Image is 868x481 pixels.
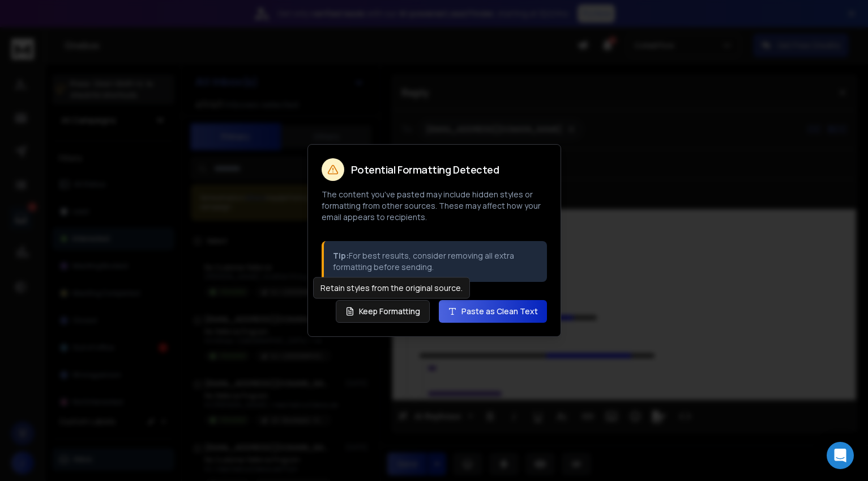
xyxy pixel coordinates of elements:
button: Keep Formatting [336,300,430,323]
h2: Potential Formatting Detected [351,164,499,175]
p: For best results, consider removing all extra formatting before sending. [333,250,538,273]
p: The content you've pasted may include hidden styles or formatting from other sources. These may a... [322,189,547,223]
strong: Tip: [333,250,349,261]
div: Open Intercom Messenger [827,442,854,469]
button: Paste as Clean Text [439,300,547,323]
div: Retain styles from the original source. [313,277,470,299]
